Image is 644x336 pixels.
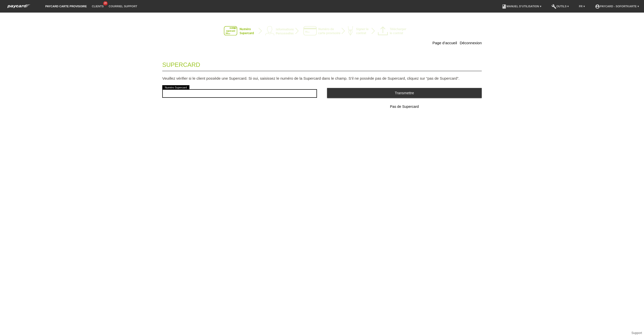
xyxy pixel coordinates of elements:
[89,5,106,8] a: Clients
[549,5,571,8] a: buildOutils ▾
[5,4,33,9] img: paycard Sofortkarte
[162,56,482,71] legend: Supercard
[390,105,419,109] span: Pas de Supercard
[106,5,140,8] a: Courriel Support
[592,5,641,8] a: account_circlepaycard - Sofortkarte ▾
[595,4,600,9] i: account_circle
[327,88,482,98] button: Transmettre
[432,41,457,45] a: Page d’accueil
[631,331,642,335] a: Support
[327,102,482,112] button: Pas de Supercard
[162,76,482,80] p: Veuillez vérifier si le client possède une Supercard. Si oui, saisissez le numéro de la Supercard...
[576,5,587,8] a: FR ▾
[551,4,556,9] i: build
[502,4,507,9] i: book
[499,5,544,8] a: bookManuel d’utilisation ▾
[43,5,89,8] a: paycard carte provisoire
[460,41,482,45] a: Déconnexion
[224,26,420,36] img: instantcard-v3-fr-1.png
[395,91,414,95] span: Transmettre
[103,1,108,6] span: 28
[5,6,33,10] a: paycard Sofortkarte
